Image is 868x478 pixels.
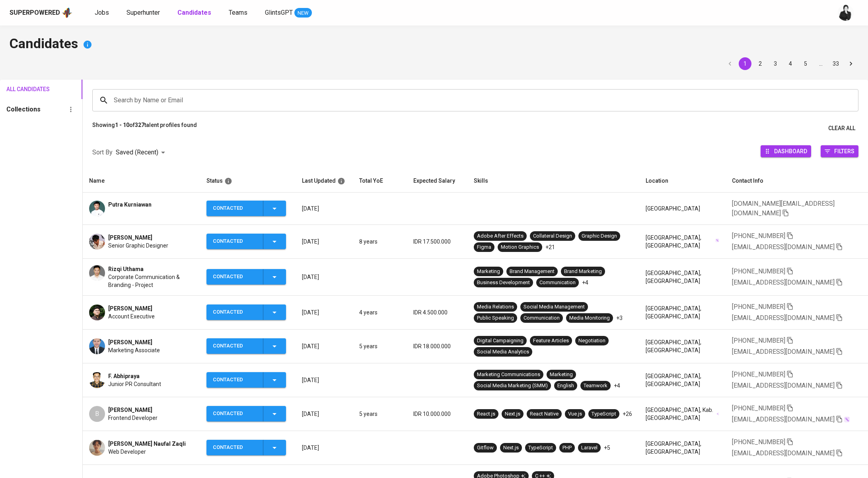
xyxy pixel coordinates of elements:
div: English [557,382,574,390]
div: Teamwork [584,382,607,390]
span: All Candidates [6,84,41,94]
span: [EMAIL_ADDRESS][DOMAIN_NAME] [732,382,835,389]
div: TypeScript [528,444,553,452]
p: +3 [616,314,623,322]
div: Graphic Design [582,232,617,240]
div: Social Media Management [524,303,585,311]
span: NEW [294,9,312,17]
a: Superhunter [127,8,162,18]
p: 8 years [359,238,401,246]
span: [PERSON_NAME] [108,304,152,312]
div: Figma [477,244,491,251]
button: Contacted [206,234,286,249]
img: a8db82e022b70dac08d9c471aadf2b66.png [89,234,105,250]
b: 327 [135,122,144,128]
div: PHP [562,444,572,452]
div: [GEOGRAPHIC_DATA], [GEOGRAPHIC_DATA] [646,338,719,354]
p: +5 [604,444,610,452]
img: medwi@glints.com [838,5,854,21]
p: [DATE] [302,444,346,452]
div: Feature Articles [533,337,569,345]
button: Go to page 33 [829,57,842,70]
th: Location [639,170,726,193]
span: Putra Kurniawan [108,201,152,209]
button: Contacted [206,304,286,320]
div: Next.js [505,410,520,418]
nav: pagination navigation [722,57,858,70]
div: [GEOGRAPHIC_DATA] [646,205,719,213]
div: Digital Campaigning [477,337,524,345]
span: [PHONE_NUMBER] [732,232,785,240]
span: Teams [229,9,247,16]
div: Marketing [477,268,500,275]
span: [PHONE_NUMBER] [732,267,785,275]
button: Go to page 3 [769,57,782,70]
button: Clear All [825,121,858,136]
div: [GEOGRAPHIC_DATA], Kab. [GEOGRAPHIC_DATA] [646,406,719,422]
div: Social Media Analytics [477,348,529,356]
div: [GEOGRAPHIC_DATA], [GEOGRAPHIC_DATA] [646,234,719,250]
p: IDR 10.000.000 [413,410,461,418]
span: Clear All [828,123,855,133]
div: Collateral Design [533,232,572,240]
button: Contacted [206,201,286,216]
th: Name [83,170,200,193]
div: Media Monitoring [569,314,610,322]
div: [GEOGRAPHIC_DATA], [GEOGRAPHIC_DATA] [646,440,719,456]
p: +4 [614,382,620,390]
span: Rizqi Uthama [108,265,144,273]
div: Communication [524,314,560,322]
img: magic_wand.svg [844,416,850,423]
th: Expected Salary [407,170,467,193]
p: 5 years [359,342,401,350]
p: 4 years [359,308,401,316]
div: Media Relations [477,303,514,311]
th: Last Updated [296,170,353,193]
a: GlintsGPT NEW [265,8,312,18]
img: 698fcb4fa5376efe0e1452424b7e8528.jpg [89,201,105,217]
p: +4 [582,279,588,287]
div: TypeScript [592,410,616,418]
div: Communication [539,279,576,287]
p: Saved (Recent) [116,148,158,157]
span: [PERSON_NAME] Naufal Zaqli [108,440,186,448]
div: Marketing Communications [477,371,540,378]
span: [EMAIL_ADDRESS][DOMAIN_NAME] [732,243,835,251]
p: [DATE] [302,342,346,350]
button: page 1 [739,57,751,70]
div: Contacted [213,234,257,249]
span: [DOMAIN_NAME][EMAIL_ADDRESS][DOMAIN_NAME] [732,200,835,217]
button: Contacted [206,406,286,421]
img: 65c1742199b25758e68f171a88e4092c.jpg [89,265,105,281]
h6: Collections [6,104,41,115]
a: Teams [229,8,249,18]
div: Contacted [213,406,257,421]
a: Candidates [177,8,213,18]
p: IDR 17.500.000 [413,238,461,246]
a: Jobs [95,8,111,18]
th: Skills [467,170,639,193]
span: [PERSON_NAME] [108,234,152,242]
div: Brand Management [510,268,555,275]
span: Junior PR Consultant [108,380,161,388]
h4: Candidates [10,35,858,54]
span: Frontend Developer [108,414,158,422]
div: … [814,60,827,68]
span: [PHONE_NUMBER] [732,303,785,310]
p: [DATE] [302,410,346,418]
span: Jobs [95,9,109,16]
span: [PHONE_NUMBER] [732,438,785,446]
span: [PHONE_NUMBER] [732,371,785,378]
p: +21 [545,243,555,251]
p: Sort By [92,148,113,157]
span: [EMAIL_ADDRESS][DOMAIN_NAME] [732,279,835,286]
div: Superpowered [10,8,60,18]
div: Next.js [503,444,519,452]
div: Contacted [213,440,257,455]
b: Candidates [177,9,211,16]
span: F. Abhipraya [108,372,140,380]
div: Marketing [550,371,573,378]
button: Go to next page [845,57,857,70]
div: Brand Marketing [564,268,602,275]
button: Filters [821,145,858,157]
